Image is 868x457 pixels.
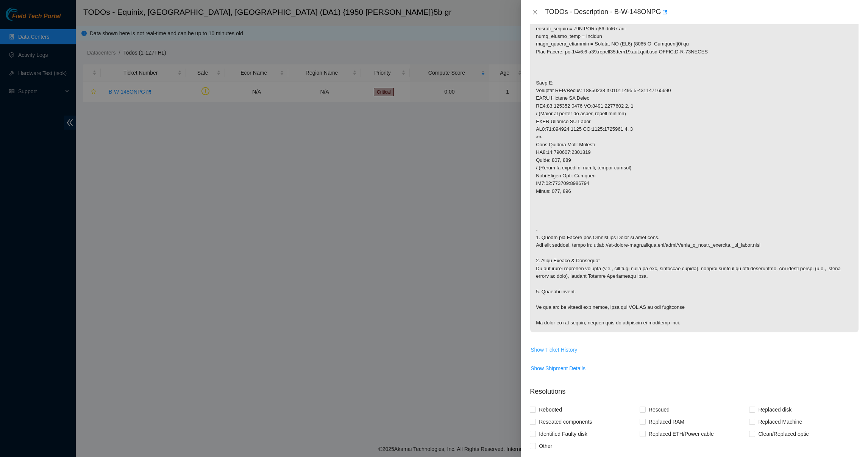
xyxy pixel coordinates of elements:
span: Rebooted [536,404,565,416]
button: Show Shipment Details [530,362,586,374]
span: Show Shipment Details [531,364,585,372]
span: Rescued [646,404,673,416]
span: Replaced RAM [646,416,687,428]
span: Reseated components [536,416,595,428]
button: Show Ticket History [530,344,578,356]
span: Show Ticket History [531,346,577,354]
span: Replaced disk [755,404,795,416]
button: Close [530,9,540,16]
div: TODOs - Description - B-W-148ONPG [545,6,859,18]
span: Clean/Replaced optic [755,428,812,440]
span: Identified Faulty disk [536,428,590,440]
span: close [532,9,538,15]
span: Replaced Machine [755,416,805,428]
span: Other [536,440,555,452]
span: Replaced ETH/Power cable [646,428,717,440]
p: Resolutions [530,380,859,397]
